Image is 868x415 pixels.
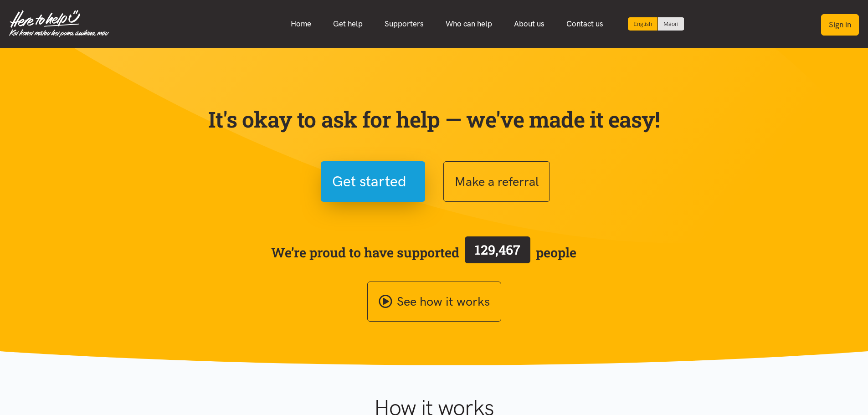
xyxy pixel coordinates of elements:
div: Language toggle [628,17,684,31]
button: Sign in [821,14,859,36]
span: We’re proud to have supported people [271,235,576,270]
span: 129,467 [475,241,520,258]
a: About us [503,14,555,34]
a: See how it works [367,282,501,322]
a: Get help [322,14,374,34]
a: Home [280,14,322,34]
a: Contact us [555,14,614,34]
button: Make a referral [443,161,550,202]
a: Switch to Te Reo Māori [658,17,684,31]
img: Home [9,10,109,37]
span: Get started [332,170,406,193]
div: Current language [628,17,658,31]
button: Get started [321,161,425,202]
p: It's okay to ask for help — we've made it easy! [206,106,662,133]
a: Supporters [374,14,435,34]
a: Who can help [435,14,503,34]
a: 129,467 [459,235,536,270]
